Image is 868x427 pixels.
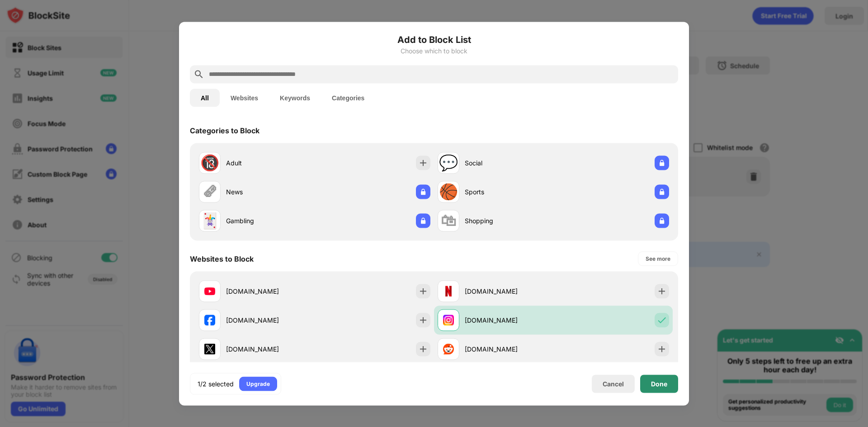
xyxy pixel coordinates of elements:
div: 1/2 selected [198,379,234,388]
div: Categories to Block [190,126,259,135]
div: [DOMAIN_NAME] [226,286,315,296]
img: search.svg [193,69,204,80]
div: [DOMAIN_NAME] [465,344,553,354]
img: favicons [443,286,454,296]
div: [DOMAIN_NAME] [465,315,553,325]
button: Websites [220,89,269,107]
img: favicons [443,343,454,354]
h6: Add to Block List [190,33,678,46]
div: 💬 [439,154,458,172]
div: [DOMAIN_NAME] [226,344,315,354]
div: Choose which to block [190,47,678,54]
div: Adult [226,158,315,168]
div: 🃏 [200,211,219,230]
div: Websites to Block [190,254,254,263]
div: Gambling [226,216,315,225]
div: News [226,187,315,197]
div: Done [651,380,667,387]
div: Social [465,158,553,168]
img: favicons [443,314,454,325]
div: 🔞 [200,154,219,172]
button: All [190,89,220,107]
div: 🛍 [441,211,456,230]
div: Shopping [465,216,553,225]
div: 🗞 [202,183,217,201]
img: favicons [204,343,215,354]
img: favicons [204,286,215,296]
div: Cancel [603,380,624,388]
div: Upgrade [246,379,270,388]
div: See more [646,254,670,263]
button: Categories [321,89,375,107]
img: favicons [204,314,215,325]
div: Sports [465,187,553,197]
div: [DOMAIN_NAME] [226,315,315,325]
button: Keywords [269,89,321,107]
div: 🏀 [439,183,458,201]
div: [DOMAIN_NAME] [465,286,553,296]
